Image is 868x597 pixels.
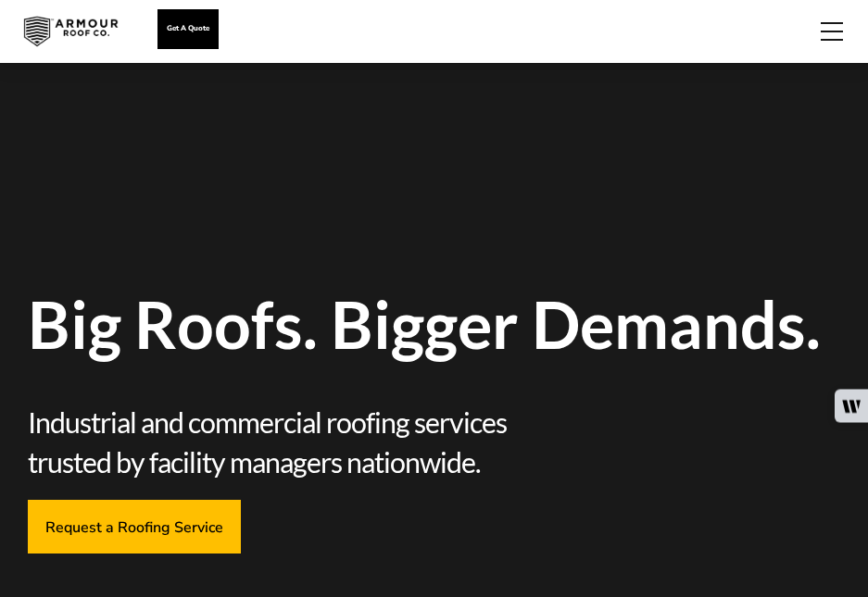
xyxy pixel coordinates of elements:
[9,9,132,54] img: Industrial and Commercial Roofing Company | Armour Roof Co.
[157,9,219,49] a: Get A Quote
[28,292,840,356] span: Big Roofs. Bigger Demands.
[28,500,241,553] a: Request a Roofing Service
[45,517,223,535] span: Request a Roofing Service
[28,403,570,481] span: Industrial and commercial roofing services trusted by facility managers nationwide.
